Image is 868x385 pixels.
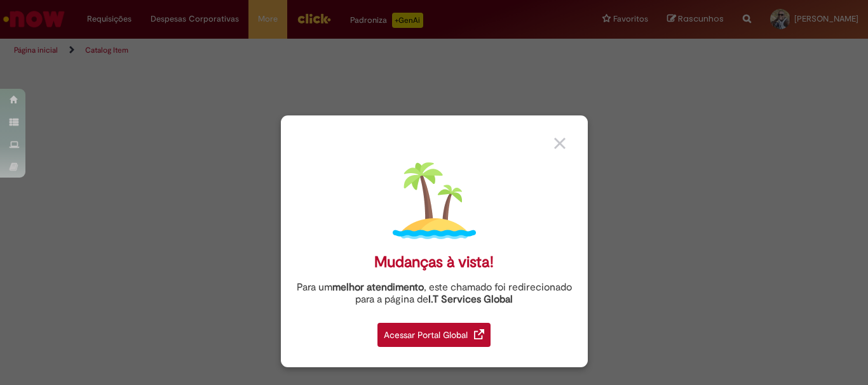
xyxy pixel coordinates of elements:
div: Mudanças à vista! [374,253,494,271]
a: I.T Services Global [428,286,513,306]
img: close_button_grey.png [554,138,566,149]
img: island.png [393,159,476,242]
div: Acessar Portal Global [377,323,491,347]
a: Acessar Portal Global [377,316,491,347]
div: Para um , este chamado foi redirecionado para a página de [290,282,578,306]
img: redirect_link.png [474,329,484,339]
strong: melhor atendimento [332,281,424,294]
